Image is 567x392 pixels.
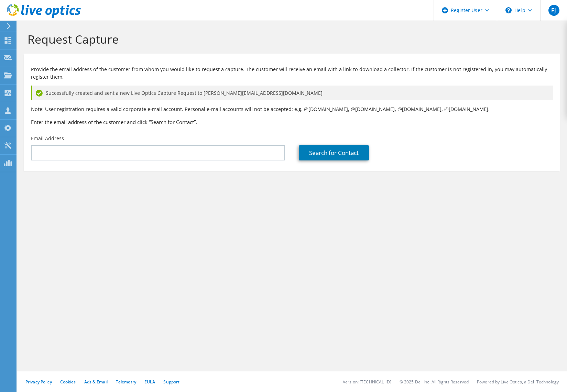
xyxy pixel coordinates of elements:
svg: \n [505,7,512,13]
p: Provide the email address of the customer from whom you would like to request a capture. The cust... [31,66,553,81]
h1: Request Capture [28,32,553,46]
label: Email Address [31,135,64,142]
a: Telemetry [116,379,136,385]
a: Privacy Policy [25,379,52,385]
span: FJ [548,5,559,16]
li: © 2025 Dell Inc. All Rights Reserved [400,379,469,385]
a: Support [163,379,179,385]
p: Note: User registration requires a valid corporate e-mail account. Personal e-mail accounts will ... [31,105,553,113]
li: Powered by Live Optics, a Dell Technology [477,379,559,385]
span: Successfully created and sent a new Live Optics Capture Request to [PERSON_NAME][EMAIL_ADDRESS][D... [46,89,323,97]
a: Cookies [60,379,76,385]
li: Version: [TECHNICAL_ID] [343,379,391,385]
a: Search for Contact [299,145,369,160]
h3: Enter the email address of the customer and click “Search for Contact”. [31,118,553,126]
a: Ads & Email [84,379,108,385]
a: EULA [144,379,155,385]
